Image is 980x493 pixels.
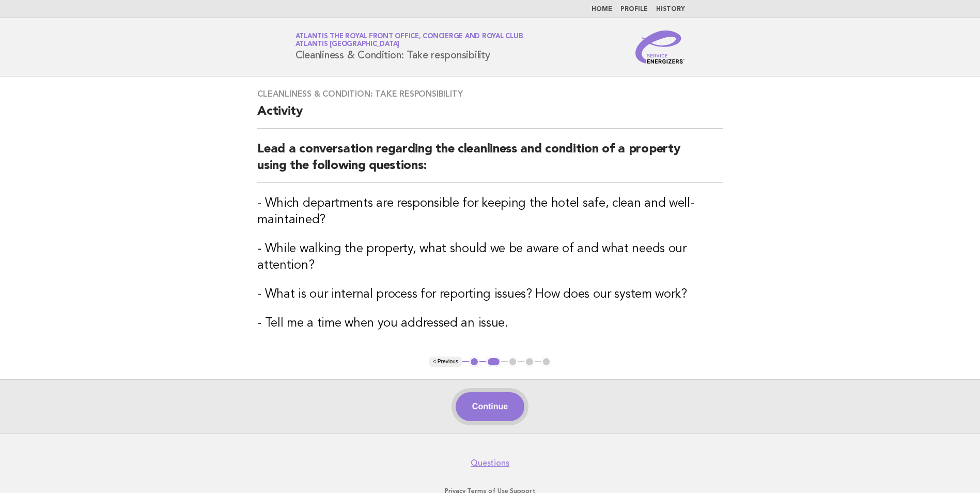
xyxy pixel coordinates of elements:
h3: - What is our internal process for reporting issues? How does our system work? [257,286,723,303]
h3: Cleanliness & Condition: Take responsibility [257,89,723,99]
h2: Activity [257,103,723,129]
h3: - Which departments are responsible for keeping the hotel safe, clean and well-maintained? [257,195,723,228]
h2: Lead a conversation regarding the cleanliness and condition of a property using the following que... [257,141,723,183]
h1: Cleanliness & Condition: Take responsibility [295,34,523,60]
button: Continue [456,392,524,421]
span: Atlantis [GEOGRAPHIC_DATA] [295,41,400,48]
button: 1 [469,357,479,367]
a: Questions [471,458,509,468]
img: Service Energizers [635,30,685,64]
a: History [656,6,685,12]
a: Atlantis The Royal Front Office, Concierge and Royal ClubAtlantis [GEOGRAPHIC_DATA] [295,33,523,48]
h3: - While walking the property, what should we be aware of and what needs our attention? [257,241,723,274]
a: Profile [620,6,648,12]
button: < Previous [429,357,462,367]
a: Home [592,6,612,12]
h3: - Tell me a time when you addressed an issue. [257,315,723,332]
button: 2 [486,357,501,367]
